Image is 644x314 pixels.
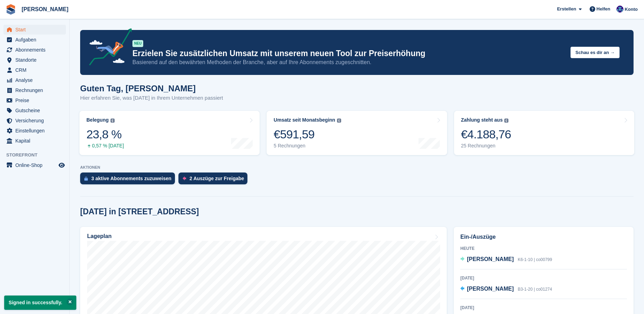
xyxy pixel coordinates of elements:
img: icon-info-grey-7440780725fd019a000dd9b08b2336e03edf1995a4989e88bcd33f0948082b44.svg [504,118,508,123]
a: Speisekarte [3,160,66,170]
a: Vorschau-Shop [58,161,66,169]
p: Basierend auf den bewährten Methoden der Branche, aber auf Ihre Abonnements zugeschnitten. [132,59,565,66]
span: [PERSON_NAME] [467,256,514,262]
div: 25 Rechnungen [461,143,511,149]
span: Versicherung [15,116,57,125]
a: menu [3,45,66,55]
span: Preise [15,95,57,105]
span: Erstellen [557,6,576,13]
a: menu [3,55,66,65]
img: active_subscription_to_allocate_icon-d502201f5373d7db506a760aba3b589e785aa758c864c3986d89f69b8ff3... [84,176,88,181]
div: €591,59 [274,127,341,141]
div: 3 aktive Abonnements zuzuweisen [91,176,171,181]
img: move_outs_to_deallocate_icon-f764333ba52eb49d3ac5e1228854f67142a1ed5810a6f6cc68b1a99e826820c5.svg [183,176,186,181]
a: menu [3,65,66,75]
div: Heute [460,245,627,252]
span: Abonnements [15,45,57,55]
a: menu [3,126,66,136]
span: Standorte [15,55,57,65]
h2: [DATE] in [STREET_ADDRESS] [80,207,199,216]
span: [PERSON_NAME] [467,286,514,292]
span: Storefront [6,152,69,159]
a: Zahlung steht aus €4.188,76 25 Rechnungen [454,111,634,155]
span: Gutscheine [15,106,57,115]
div: 5 Rechnungen [274,143,341,149]
a: Belegung 23,8 % 0,57 % [DATE] [79,111,260,155]
span: CRM [15,65,57,75]
a: [PERSON_NAME] K6-1-10 | co00799 [460,255,552,264]
a: menu [3,85,66,95]
img: icon-info-grey-7440780725fd019a000dd9b08b2336e03edf1995a4989e88bcd33f0948082b44.svg [110,118,115,123]
p: AKTIONEN [80,165,634,170]
span: Online-Shop [15,160,57,170]
img: stora-icon-8386f47178a22dfd0bd8f6a31ec36ba5ce8667c1dd55bd0f319d3a0aa187defe.svg [6,4,16,15]
div: 0,57 % [DATE] [86,143,124,149]
h2: Ein-/Auszüge [460,233,627,241]
span: Start [15,25,57,35]
a: 2 Auszüge zur Freigabe [178,173,251,188]
div: Zahlung steht aus [461,117,503,123]
p: Hier erfahren Sie, was [DATE] in Ihrem Unternehmen passiert [80,94,223,102]
div: €4.188,76 [461,127,511,141]
div: 23,8 % [86,127,124,141]
h2: Lageplan [87,233,112,239]
span: Analyse [15,75,57,85]
span: Helfen [597,6,611,13]
div: 2 Auszüge zur Freigabe [190,176,244,181]
div: Belegung [86,117,109,123]
div: NEU [132,40,143,47]
a: menu [3,25,66,35]
a: menu [3,95,66,105]
button: Schau es dir an → [570,47,620,58]
span: Konto [624,6,638,13]
a: 3 aktive Abonnements zuzuweisen [80,173,178,188]
img: price-adjustments-announcement-icon-8257ccfd72463d97f412b2fc003d46551f7dbcb40ab6d574587a9cd5c0d94... [83,28,132,68]
a: menu [3,106,66,115]
p: Signed in successfully. [4,296,76,310]
img: Thomas Lerch [616,6,623,13]
div: [DATE] [460,275,627,281]
span: K6-1-10 | co00799 [518,257,552,262]
span: Rechnungen [15,85,57,95]
a: [PERSON_NAME] B3-1-20 | co01274 [460,285,552,294]
a: menu [3,136,66,146]
h1: Guten Tag, [PERSON_NAME] [80,84,223,93]
span: Einstellungen [15,126,57,136]
a: [PERSON_NAME] [19,3,71,15]
span: Kapital [15,136,57,146]
a: menu [3,35,66,45]
div: [DATE] [460,305,627,311]
span: Aufgaben [15,35,57,45]
img: icon-info-grey-7440780725fd019a000dd9b08b2336e03edf1995a4989e88bcd33f0948082b44.svg [337,118,341,123]
p: Erzielen Sie zusätzlichen Umsatz mit unserem neuen Tool zur Preiserhöhung [132,48,565,59]
a: Umsatz seit Monatsbeginn €591,59 5 Rechnungen [267,111,447,155]
span: B3-1-20 | co01274 [518,287,552,292]
a: menu [3,75,66,85]
a: menu [3,116,66,125]
div: Umsatz seit Monatsbeginn [274,117,335,123]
